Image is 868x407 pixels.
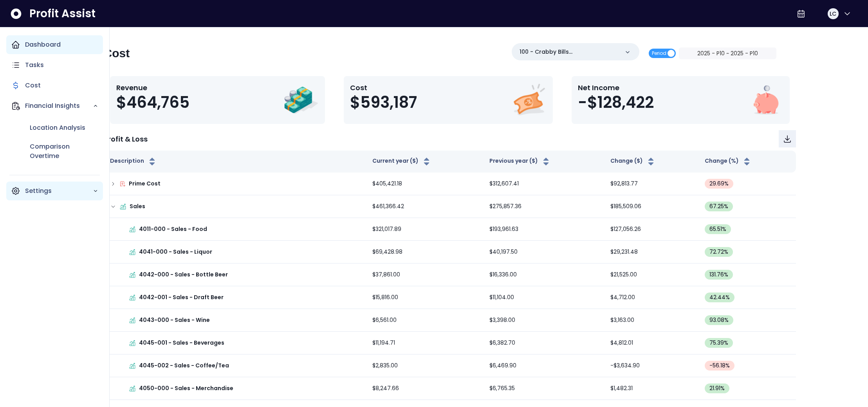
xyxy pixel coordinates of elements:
span: Profit Assist [29,7,96,21]
p: Prime Cost [129,180,161,188]
td: $6,561.00 [366,309,483,332]
td: $461,366.42 [366,195,483,218]
td: $405,421.18 [366,173,483,195]
td: $21,525.00 [604,263,699,286]
p: 100 - Crabby Bills [GEOGRAPHIC_DATA](R365) [520,48,619,56]
p: Revenue [116,82,189,93]
td: $3,398.00 [483,309,604,332]
td: $185,509.06 [604,195,699,218]
span: LC [830,10,836,18]
img: Revenue [283,82,319,118]
p: 4011-000 - Sales - Food [139,225,207,233]
span: 42.44 % [709,293,730,302]
button: Change ($) [610,157,656,166]
p: 4045-001 - Sales - Beverages [139,339,224,347]
p: Cost [25,81,41,90]
p: Sales [130,202,145,211]
span: 131.76 % [709,271,728,279]
td: $40,197.50 [483,241,604,263]
td: $6,765.35 [483,377,604,400]
p: 4045-002 - Sales - Coffee/Tea [139,362,229,370]
span: -$128,422 [578,93,654,112]
span: $464,765 [116,93,189,112]
button: 2025 - P10 ~ 2025 - P10 [679,47,776,59]
img: Cost [511,82,547,118]
p: Net Income [578,82,654,93]
p: 4043-000 - Sales - Wine [139,316,210,324]
p: Dashboard [25,40,61,49]
td: $4,812.01 [604,332,699,354]
td: $11,194.71 [366,332,483,354]
img: Net Income [748,82,783,118]
p: 4042-001 - Sales - Draft Beer [139,293,224,302]
span: -56.18 % [709,362,730,370]
span: 65.51 % [709,225,726,233]
p: 4050-000 - Sales - Merchandise [139,384,233,392]
td: $29,231.48 [604,241,699,263]
td: $1,482.31 [604,377,699,400]
td: $275,857.36 [483,195,604,218]
p: Financial Insights [25,101,93,111]
span: 93.08 % [709,316,729,324]
td: $312,607.41 [483,173,604,195]
p: 4042-000 - Sales - Bottle Beer [139,271,228,279]
td: $92,813.77 [604,173,699,195]
button: Previous year ($) [489,157,551,166]
td: $8,247.66 [366,377,483,400]
span: 72.72 % [709,248,728,256]
td: $16,336.00 [483,263,604,286]
span: 75.39 % [709,339,728,347]
td: $15,816.00 [366,286,483,309]
button: Description [110,157,157,166]
td: $69,428.98 [366,241,483,263]
button: Download [779,130,796,147]
button: Current year ($) [372,157,431,166]
p: Tasks [25,60,44,70]
td: $6,469.90 [483,354,604,377]
p: Location Analysis [30,123,85,133]
span: 29.69 % [709,180,729,188]
p: Comparison Overtime [30,142,98,161]
td: $3,163.00 [604,309,699,332]
td: $127,056.26 [604,218,699,241]
td: $11,104.00 [483,286,604,309]
p: Settings [25,186,93,196]
span: 21.91 % [709,384,725,392]
td: $4,712.00 [604,286,699,309]
td: $37,861.00 [366,263,483,286]
td: -$3,634.90 [604,354,699,377]
td: $321,017.89 [366,218,483,241]
td: $193,961.63 [483,218,604,241]
p: Profit & Loss [104,134,148,144]
span: 67.25 % [709,202,728,211]
p: 4041-000 - Sales - Liquor [139,248,212,256]
span: Period [652,49,666,58]
p: Cost [350,82,417,93]
button: Change (%) [705,157,752,166]
h2: Cost [104,46,130,60]
span: $593,187 [350,93,417,112]
td: $6,382.70 [483,332,604,354]
td: $2,835.00 [366,354,483,377]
